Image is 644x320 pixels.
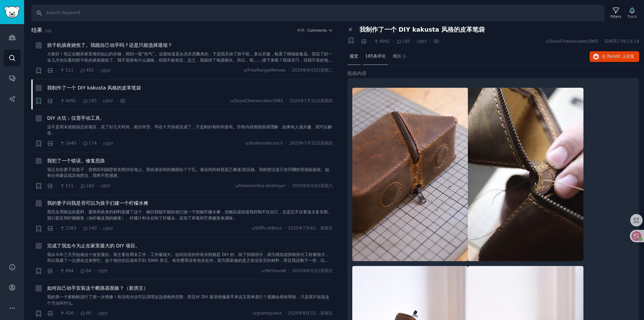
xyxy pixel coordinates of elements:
font: 我的妻子问我是否可以为孩子们建一个柠檬水摊 [47,200,148,206]
font: 结果 [31,27,42,33]
font: 这不是周末就能搞定的项目，花了好几天时间，相当辛苦。早在十月份就完成了，只是刚好有时间发布。所有内容都很容易理解，如果有人感兴趣，我可以解答。 [47,125,332,136]
font: 2025年7月4日，星期五 [288,226,333,231]
span: 894 [60,268,74,274]
font: 如何自己动手安装这个断路器面板？（新房主） [47,285,148,291]
span: · [76,310,77,317]
font: 2025年7月31日星期四 [289,98,333,103]
a: 我的第一个家刚刚进行了第一次维修！有没有办法可以清理这边墙角的空隙，而且对 DIY 家居维修新手来说又简单易行？视频会很有帮助，只是我不知道这个方法叫什么。 [47,294,333,306]
a: 我犯了一个错误。修复思路 [47,157,105,164]
font: 2025年8月9日星期六 [292,183,333,188]
span: · [288,183,290,189]
span: 90 [80,310,91,317]
font: 我完全用路边的废料、废铁和捡来的材料搭建了这个。她问我能不能给他们做一个纸板柠檬水摊，但她应该知道我控制不住自己，总是忍不住要放太多东西。我们甚至用柠檬糖浆（加柠檬皮屑的糖浆）、柠檬汁和水自制了... [47,210,332,221]
span: r/DIY [103,141,113,146]
span: 185 [396,39,410,45]
font: 回复 [602,54,634,59]
span: · [96,67,98,74]
span: · [94,310,95,317]
span: r/DIY [100,184,111,189]
font: 2025年7月31日星期四 [289,141,333,146]
font: 2025年8月1日，星期五 [288,311,333,316]
a: 我制作了一个 DIY kakusta 风格的皮革笔袋 [47,84,141,92]
font: 完成了我迄今为止在家里最大的 DIY 项目。 [47,243,140,248]
font: 种类 [297,28,305,32]
a: 这不是周末就能搞定的项目，花了好几天时间，相当辛苦。早在十月份就完成了，只是刚好有时间发布。所有内容都很容易理解，如果有人感兴趣，我可以解答。 [47,124,333,136]
font: 2025年8月3日星期日 [292,268,333,273]
span: u/MrSteveB [261,268,286,274]
button: Comments [307,28,333,33]
span: 2383 [60,225,76,232]
img: I made a DIY kakusta-inspired leather pen case [352,88,468,261]
span: · [284,225,286,232]
span: · [413,38,414,45]
font: 2025年8月5日星期二 [292,68,333,73]
span: r/DIY [100,68,111,73]
span: · [601,39,602,45]
span: · [99,225,100,232]
span: 174 [83,140,97,147]
font: 大家好！我正在翻弄家里堆积如山的衣物，闻到一股“热气”。这股味道是从洗衣房飘来的，于是我关掉了烘干机，拿出衣服，检查了棉绒收集器。我花了好一会儿才抬头看到烘干机的插座烧焦了。我不觉得有什么烟味，... [47,52,332,68]
span: · [79,225,80,232]
span: · [76,267,77,275]
a: 如何自己动手安装这个断路器面板？（新房主） [47,285,148,292]
span: 426 [60,310,74,317]
span: r/DIY [103,226,113,231]
span: · [429,38,431,45]
span: · [96,182,98,190]
span: · [284,310,286,317]
span: · [79,97,80,105]
span: · [56,310,57,317]
span: u/dudeondacouch [245,140,283,147]
span: 402 [80,67,94,74]
font: 我制作了一个 DIY kakusta 风格的皮革笔袋 [47,85,141,90]
span: r/DIY [417,39,427,44]
img: I made a DIY kakusta-inspired leather pen case [468,88,583,261]
span: 140 [83,225,97,232]
span: · [94,267,95,275]
span: · [288,67,290,74]
font: DIY 火坑；仅需手动工具。 [47,115,105,121]
span: · [56,225,57,232]
input: Search Keyword [31,5,604,21]
span: r/DIY [98,269,108,274]
font: 投稿内容 [347,71,367,76]
span: Comments [307,28,327,33]
a: 我正在给妻子挂架子，突然听到隔壁有东西掉在地上。我在淋浴间的侧面钻了个孔。淋浴间的材质是乙烯基/层压板。我的想法是只在凹槽的背面贴瓷砖。如有任何建议或其他想法，我将不胜感激。 [47,167,333,179]
span: 4992 [60,98,76,104]
font: 我正在给妻子挂架子，突然听到隔壁有东西掉在地上。我在淋浴间的侧面钻了个孔。淋浴间的材质是乙烯基/层压板。我的想法是只在凹槽的背面贴瓷砖。如有任何建议或其他想法，我将不胜感激。 [47,167,329,178]
span: · [286,98,287,104]
span: 94 [80,268,91,274]
span: · [79,140,80,147]
a: 烘干机插座烧焦了。我能自己动手吗？还是只能选择退缩？ [47,42,172,49]
a: 完成了我迄今为止在家里最大的 DIY 项目。 [47,242,140,249]
button: 在 Reddit 上回复 [590,51,639,62]
span: 100 [45,29,52,33]
span: 160 [80,183,94,189]
span: · [56,182,57,190]
span: · [56,140,57,147]
a: DIY 火坑；仅需手动工具。 [47,115,105,122]
a: 我从今年三月开始做这个改造项目。我主要在周末工作，工作量很大。这间浴室的所有东西都是 DIY 的，除了拆除部分，因为我知道拆除部分工程量很大，所以我雇了一位朋友过来帮忙。这个项目的总成本不到 5... [47,252,333,264]
span: u/guateguava [253,310,282,317]
span: · [56,267,57,275]
span: u/SnooCheesecakes3985 [546,39,599,45]
span: u/FreeRangeMenses [244,67,286,74]
span: · [99,97,100,105]
span: 185 [83,98,97,104]
span: · [393,38,394,45]
img: GummySearch logo [4,6,20,18]
a: 大家好！我正在翻弄家里堆积如山的衣物，闻到一股“热气”。这股味道是从洗衣房飘来的，于是我关掉了烘干机，拿出衣服，检查了棉绒收集器。我花了好一会儿才抬头看到烘干机的插座烧焦了。我不觉得有什么烟味，... [47,51,333,63]
font: 烘干机插座烧焦了。我能自己动手吗？还是只能选择退缩？ [47,42,172,48]
span: · [286,140,287,147]
font: 概括 [393,54,401,58]
font: [DATE] 09:23:14 [605,39,639,44]
font: 我制作了一个 DIY kakusta 风格的皮革笔袋 [359,26,485,33]
span: u/DifficultBoss [251,225,282,232]
a: 我的妻子问我是否可以为孩子们建一个柠檬水摊 [47,200,148,207]
font: 我犯了一个错误。修复思路 [47,158,105,163]
span: · [116,97,117,105]
span: · [56,97,57,105]
span: 511 [60,183,74,189]
span: u/SnooCheesecakes3985 [230,98,283,104]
